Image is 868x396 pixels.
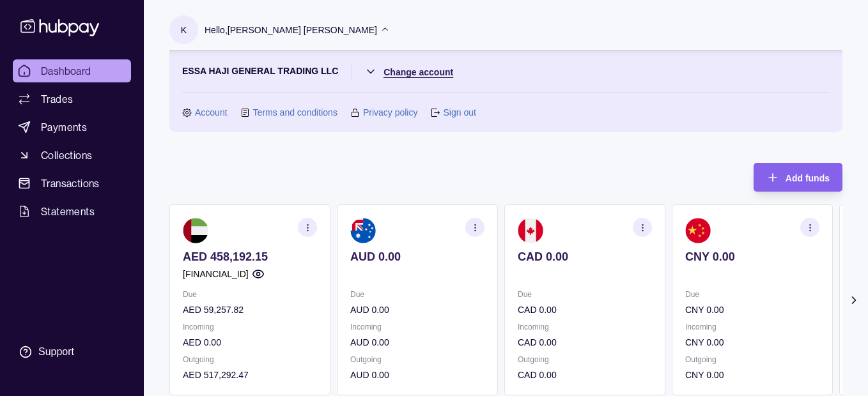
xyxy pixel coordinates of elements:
p: AUD 0.00 [350,303,484,317]
p: Hello, [PERSON_NAME] [PERSON_NAME] [205,23,377,37]
span: Collections [41,148,92,163]
p: CNY 0.00 [685,368,819,382]
a: Sign out [443,105,476,119]
img: ca [518,218,543,243]
p: CNY 0.00 [685,250,819,264]
p: Outgoing [685,353,819,367]
p: K [181,23,187,37]
span: Add funds [786,173,830,183]
p: Outgoing [518,353,652,367]
p: CNY 0.00 [685,335,819,349]
a: Account [195,105,228,119]
p: Outgoing [183,353,317,367]
p: CAD 0.00 [518,250,652,264]
p: Incoming [350,320,484,334]
p: Due [183,287,317,301]
p: AED 517,292.47 [183,368,317,382]
img: ae [183,218,208,243]
p: CAD 0.00 [518,335,652,349]
p: AUD 0.00 [350,368,484,382]
a: Terms and conditions [253,105,337,119]
span: Dashboard [41,63,91,79]
span: Trades [41,91,73,107]
p: AED 59,257.82 [183,303,317,317]
p: CAD 0.00 [518,303,652,317]
p: CNY 0.00 [685,303,819,317]
a: Privacy policy [363,105,418,119]
img: cn [685,218,711,243]
a: Support [13,339,131,365]
button: Add funds [754,163,842,192]
p: Due [685,287,819,301]
p: Outgoing [350,353,484,367]
a: Payments [13,116,131,139]
img: au [350,218,376,243]
p: AED 458,192.15 [183,250,317,264]
p: AED 0.00 [183,335,317,349]
a: Transactions [13,172,131,195]
p: Incoming [518,320,652,334]
span: Payments [41,119,87,135]
p: AUD 0.00 [350,250,484,264]
p: ESSA HAJI GENERAL TRADING LLC [182,64,338,79]
a: Trades [13,88,131,110]
a: Collections [13,144,131,167]
a: Statements [13,200,131,223]
p: Due [350,287,484,301]
p: AUD 0.00 [350,335,484,349]
div: Support [38,345,74,359]
p: CAD 0.00 [518,368,652,382]
button: Change account [364,64,453,79]
span: Transactions [41,176,100,191]
p: Incoming [183,320,317,334]
p: Due [518,287,652,301]
p: Incoming [685,320,819,334]
p: [FINANCIAL_ID] [183,267,249,281]
span: Change account [384,67,453,77]
a: Dashboard [13,59,131,82]
span: Statements [41,204,95,219]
